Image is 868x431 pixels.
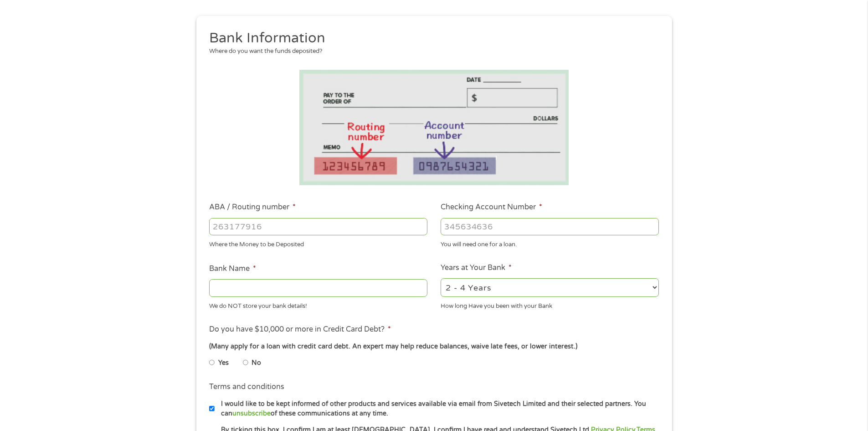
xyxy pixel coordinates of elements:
[441,263,512,273] label: Years at Your Bank
[209,203,296,212] label: ABA / Routing number
[209,382,284,392] label: Terms and conditions
[441,218,659,235] input: 345634636
[441,237,659,249] div: You will need one for a loan.
[441,203,542,212] label: Checking Account Number
[209,29,652,47] h2: Bank Information
[209,342,658,352] div: (Many apply for a loan with credit card debt. An expert may help reduce balances, waive late fees...
[209,47,652,56] div: Where do you want the funds deposited?
[209,298,427,311] div: We do NOT store your bank details!
[209,325,391,334] label: Do you have $10,000 or more in Credit Card Debt?
[299,70,569,185] img: Routing number location
[232,410,271,417] a: unsubscribe
[215,399,662,419] label: I would like to be kept informed of other products and services available via email from Sivetech...
[441,298,659,311] div: How long Have you been with your Bank
[252,358,261,368] label: No
[209,264,256,274] label: Bank Name
[209,218,427,235] input: 263177916
[218,358,229,368] label: Yes
[209,237,427,249] div: Where the Money to be Deposited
